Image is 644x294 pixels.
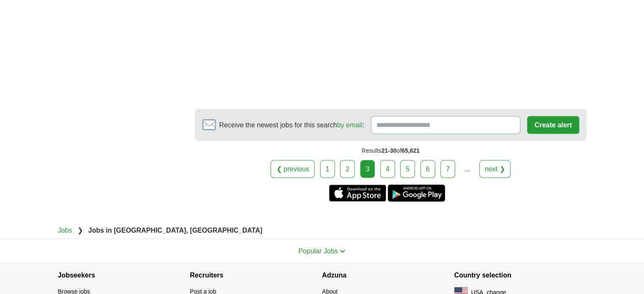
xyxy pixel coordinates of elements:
[219,120,364,130] span: Receive the newest jobs for this search :
[454,263,586,287] h4: Country selection
[340,160,355,178] a: 2
[380,160,395,178] a: 4
[329,184,386,201] a: Get the iPhone app
[58,226,72,234] a: Jobs
[388,184,445,201] a: Get the Android app
[381,147,397,154] span: 21-30
[420,160,435,178] a: 6
[360,160,375,178] div: 3
[340,249,345,253] img: toggle icon
[400,160,415,178] a: 5
[401,147,420,154] span: 65,621
[271,160,315,178] a: ❮ previous
[195,141,586,160] div: Results of
[299,247,338,254] span: Popular Jobs
[337,121,362,128] a: by email
[77,226,83,234] span: ❯
[88,226,262,234] strong: Jobs in [GEOGRAPHIC_DATA], [GEOGRAPHIC_DATA]
[320,160,335,178] a: 1
[440,160,455,178] a: 7
[527,116,579,134] button: Create alert
[479,160,511,178] a: next ❯
[459,160,475,177] div: ...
